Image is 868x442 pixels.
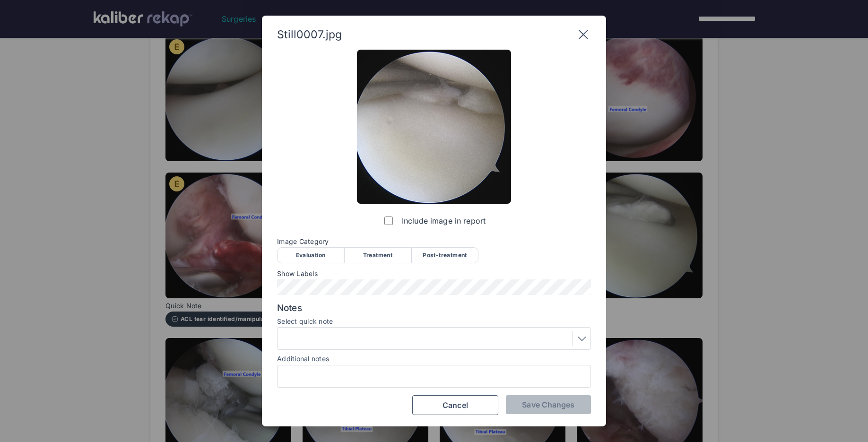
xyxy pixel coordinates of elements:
span: Show Labels [277,270,591,277]
img: Still0007.jpg [357,50,511,204]
label: Include image in report [382,211,486,230]
div: Evaluation [277,247,344,263]
button: Save Changes [506,395,591,414]
span: Image Category [277,238,591,245]
input: Include image in report [384,217,393,225]
span: Save Changes [522,400,574,409]
label: Additional notes [277,355,329,363]
span: Still0007.jpg [277,28,342,41]
div: Post-treatment [411,247,478,263]
div: Treatment [344,247,411,263]
button: Cancel [412,395,498,415]
label: Select quick note [277,318,591,325]
span: Cancel [443,400,468,410]
span: Notes [277,303,591,314]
